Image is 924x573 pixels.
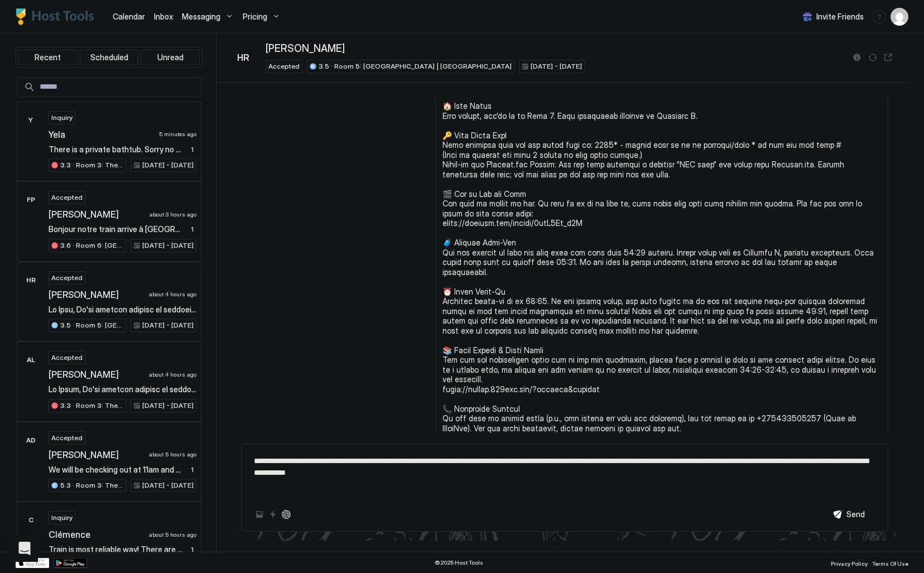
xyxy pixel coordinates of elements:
span: [PERSON_NAME] [49,289,145,300]
span: about 5 hours ago [149,451,196,458]
span: about 3 hours ago [150,211,196,218]
a: Inbox [154,11,173,22]
span: Lo Ipsu, Do'si ametcon adipisc el seddoei tem incididu! Utla etd mag ali enimadm ven'qu nost exe ... [49,305,196,315]
span: 3.5 · Room 5: [GEOGRAPHIC_DATA] | [GEOGRAPHIC_DATA] [60,320,123,330]
div: menu [873,10,886,23]
span: Y [28,115,33,125]
button: Unread [141,50,200,65]
span: 1 [191,145,194,153]
a: Google Play Store [54,558,87,568]
input: Input Field [35,78,201,97]
span: AL [27,355,35,365]
button: Open reservation [882,51,895,64]
button: Recent [18,50,78,65]
span: 1 [191,225,194,233]
span: Scheduled [90,52,128,62]
span: 5 minutes ago [159,131,196,138]
span: 1 [191,465,194,474]
span: [DATE] - [DATE] [142,240,194,251]
span: [PERSON_NAME] [49,369,145,380]
a: App Store [16,558,49,568]
span: 3.3 · Room 3: The V&A | Master bedroom | [GEOGRAPHIC_DATA] [60,401,123,411]
span: Unread [157,52,184,62]
span: C [28,515,33,525]
div: tab-group [16,47,203,68]
span: Yela [49,129,155,140]
div: Open Intercom Messenger [11,535,38,562]
span: 3.6 · Room 6: [GEOGRAPHIC_DATA] | Loft room | [GEOGRAPHIC_DATA] [60,240,123,251]
div: User profile [891,8,908,26]
span: [DATE] - [DATE] [142,480,194,490]
span: about 4 hours ago [149,371,196,378]
span: Pricing [243,12,267,22]
span: Accepted [51,192,83,203]
span: Accepted [51,433,83,443]
button: Send [821,504,877,524]
span: Accepted [51,353,83,363]
span: Accepted [51,273,83,283]
span: Inquiry [51,513,73,523]
span: [DATE] - [DATE] [531,61,582,71]
span: [PERSON_NAME] [49,449,145,460]
a: Calendar [113,11,145,22]
span: Inquiry [51,113,73,123]
span: © 2025 Host Tools [435,559,483,566]
a: Privacy Policy [831,557,868,569]
span: HR [26,275,36,285]
a: Terms Of Use [872,557,908,569]
span: [DATE] - [DATE] [142,160,194,170]
span: FP [27,195,35,205]
button: Quick reply [266,508,280,521]
span: Privacy Policy [831,560,868,567]
button: Reservation information [850,51,864,64]
span: Messaging [182,12,220,22]
span: Bonjour notre train arrive à [GEOGRAPHIC_DATA] à 8h30 est il possible de déposer à la bagagerie v... [49,224,183,234]
span: Terms Of Use [872,560,908,567]
span: Inbox [154,12,173,21]
button: Scheduled [80,50,139,65]
span: [DATE] - [DATE] [142,401,194,411]
span: 1 [191,545,194,553]
span: Lo Ipsu, Do'si ametcon adipisc el seddoei tem incididu! Utla etd mag ali enimadm ven'qu nost exe ... [442,23,881,452]
span: about 5 hours ago [149,531,196,538]
span: [PERSON_NAME] [266,42,345,55]
span: Accepted [268,61,300,71]
a: Host Tools Logo [16,8,99,25]
span: Invite Friends [816,12,864,22]
div: Send [846,508,865,520]
span: There is a private bathtub. Sorry no we don’t provide toothbrushes. They are very close, we are l... [49,145,183,155]
span: Train is most reliable way! There are more instructions after you book. You can search in google ... [49,545,183,555]
span: 3.5 · Room 5: [GEOGRAPHIC_DATA] | [GEOGRAPHIC_DATA] [319,61,512,71]
button: Sync reservation [866,51,879,64]
span: We will be checking out at 11am and will put our bags in the V cupboard for a few hours. Thank yo... [49,465,183,475]
span: HR [237,51,249,64]
span: [DATE] - [DATE] [142,320,194,330]
button: Upload image [253,508,266,521]
span: Clémence [49,529,145,540]
span: Calendar [113,12,145,21]
span: Recent [35,52,61,62]
span: 3.3 · Room 3: The V&A | Master bedroom | [GEOGRAPHIC_DATA] [60,160,123,170]
span: about 4 hours ago [149,291,196,298]
span: AD [26,435,36,445]
span: 5.3 · Room 3: The Colours | Master bedroom | [GEOGRAPHIC_DATA] [60,480,123,490]
span: [PERSON_NAME] [49,209,145,220]
span: Lo Ipsum, Do'si ametcon adipisc el seddoei tem incididu! Utla etd mag ali enimadm ven'qu nost exe... [49,384,196,394]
